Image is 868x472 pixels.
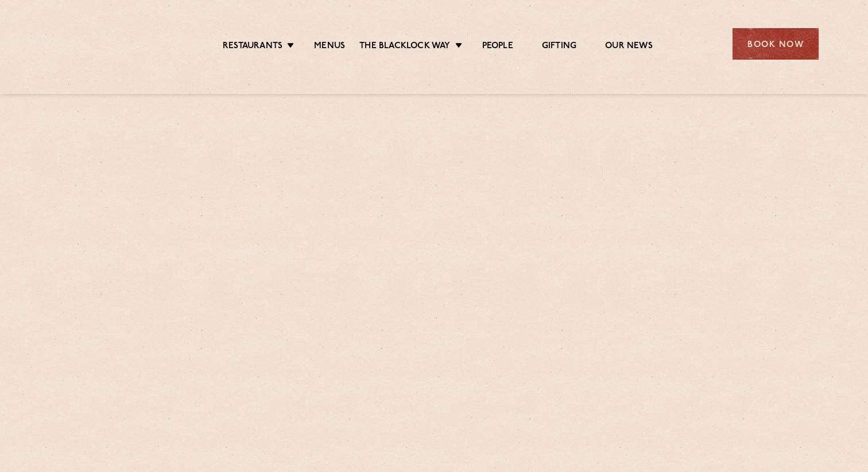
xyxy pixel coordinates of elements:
[314,41,345,53] a: Menus
[359,41,450,53] a: The Blacklock Way
[733,28,819,60] div: Book Now
[542,41,576,53] a: Gifting
[482,41,513,53] a: People
[223,41,282,53] a: Restaurants
[49,11,149,77] img: svg%3E
[605,41,653,53] a: Our News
